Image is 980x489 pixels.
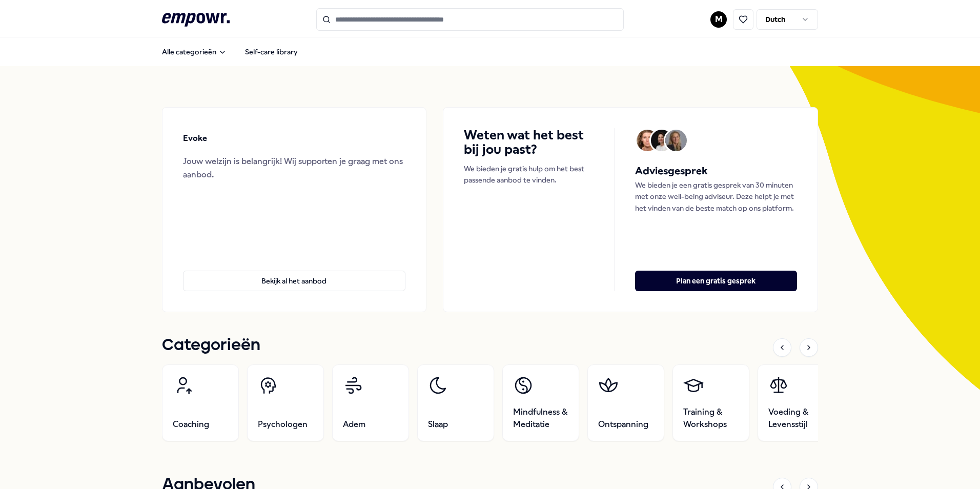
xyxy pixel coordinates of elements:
span: Psychologen [258,418,308,431]
input: Search for products, categories or subcategories [316,8,624,31]
p: Evoke [183,132,207,145]
a: Coaching [162,364,239,441]
a: Training & Workshops [672,364,749,441]
h1: Categorieën [162,333,260,358]
button: Alle categorieën [154,42,235,62]
h5: Adviesgesprek [635,163,797,179]
a: Ontspanning [587,364,664,441]
button: Bekijk al het aanbod [183,271,405,291]
h4: Weten wat het best bij jou past? [464,128,594,157]
span: Slaap [428,418,448,431]
span: Mindfulness & Meditatie [513,406,568,431]
span: Voeding & Levensstijl [768,406,824,431]
img: Avatar [651,130,672,151]
img: Avatar [665,130,687,151]
button: Plan een gratis gesprek [635,271,797,291]
p: We bieden je een gratis gesprek van 30 minuten met onze well-being adviseur. Deze helpt je met he... [635,179,797,214]
a: Mindfulness & Meditatie [502,364,579,441]
a: Voeding & Levensstijl [758,364,834,441]
a: Self-care library [237,42,306,62]
span: Adem [343,418,365,431]
p: We bieden je gratis hulp om het best passende aanbod te vinden. [464,163,594,186]
span: Training & Workshops [683,406,739,431]
a: Adem [332,364,409,441]
a: Bekijk al het aanbod [183,254,405,291]
span: Coaching [173,418,209,431]
a: Slaap [417,364,494,441]
button: M [710,11,727,28]
img: Avatar [637,130,658,151]
a: Psychologen [247,364,324,441]
nav: Main [154,42,306,62]
span: Ontspanning [598,418,648,431]
div: Jouw welzijn is belangrijk! Wij supporten je graag met ons aanbod. [183,155,405,181]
